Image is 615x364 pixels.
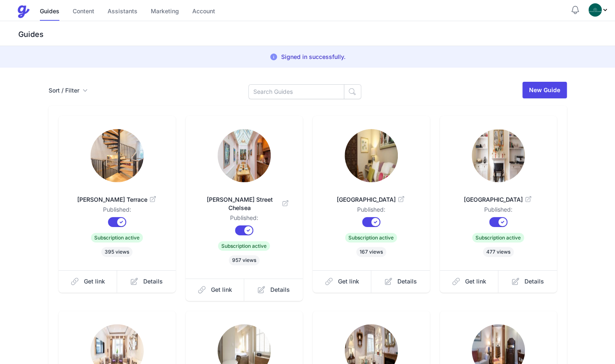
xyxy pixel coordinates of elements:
a: Details [371,270,430,293]
dd: Published: [326,205,417,217]
span: [PERSON_NAME] Street Chelsea [199,195,289,212]
a: Details [498,270,557,293]
span: 167 views [356,247,386,257]
button: Sort / Filter [49,86,88,95]
a: Assistants [108,3,137,21]
span: 477 views [483,247,514,257]
span: Get link [465,277,486,286]
span: Subscription active [91,233,143,242]
span: Details [524,277,544,286]
img: mtasz01fldrr9v8cnif9arsj44ov [91,129,144,182]
a: Account [192,3,215,21]
a: [PERSON_NAME] Terrace [72,186,162,205]
span: [GEOGRAPHIC_DATA] [453,195,544,204]
img: hdmgvwaq8kfuacaafu0ghkkjd0oq [472,129,525,182]
span: 957 views [229,255,260,265]
img: Guestive Guides [17,5,30,18]
input: Search Guides [248,84,344,99]
span: 395 views [101,247,132,257]
img: 9b5v0ir1hdq8hllsqeesm40py5rd [345,129,398,182]
span: Get link [84,277,105,286]
a: Details [117,270,176,293]
a: Details [244,278,303,301]
div: Profile Menu [588,3,608,17]
a: Guides [40,3,59,21]
dd: Published: [72,205,162,217]
a: New Guide [522,82,567,98]
a: Get link [59,270,118,293]
img: wq8sw0j47qm6nw759ko380ndfzun [218,129,271,182]
span: Subscription active [472,233,524,242]
p: Signed in successfully. [281,53,345,61]
span: [PERSON_NAME] Terrace [72,195,162,204]
span: Subscription active [218,241,270,251]
span: Details [397,277,417,286]
dd: Published: [199,214,289,225]
span: Details [143,277,163,286]
a: Content [73,3,94,21]
span: Details [270,286,290,294]
button: Notifications [570,5,580,15]
a: Get link [313,270,372,293]
span: [GEOGRAPHIC_DATA] [326,195,417,204]
a: [GEOGRAPHIC_DATA] [453,186,544,205]
dd: Published: [453,205,544,217]
span: Get link [211,286,232,294]
a: [PERSON_NAME] Street Chelsea [199,186,289,214]
h3: Guides [17,29,615,39]
span: Subscription active [345,233,397,242]
a: Get link [440,270,499,293]
span: Get link [338,277,359,286]
a: Get link [186,278,245,301]
img: oovs19i4we9w73xo0bfpgswpi0cd [588,3,602,17]
a: Marketing [151,3,179,21]
a: [GEOGRAPHIC_DATA] [326,186,417,205]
